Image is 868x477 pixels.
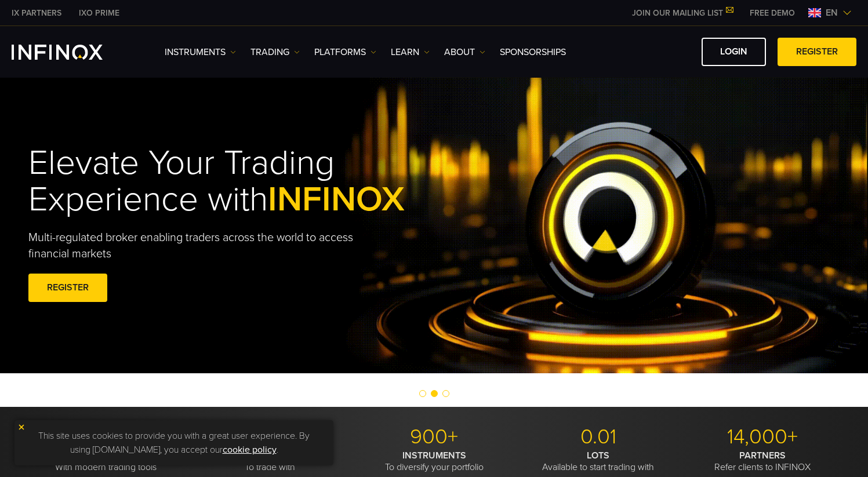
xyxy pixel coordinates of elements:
[3,7,70,19] a: INFINOX
[391,45,430,59] a: Learn
[20,426,328,460] p: This site uses cookies to provide you with a great user experience. By using [DOMAIN_NAME], you a...
[357,450,512,473] p: To diversify your portfolio
[28,230,373,262] p: Multi-regulated broker enabling traders across the world to access financial markets
[357,424,512,450] p: 900+
[268,179,405,220] span: INFINOX
[444,45,485,59] a: ABOUT
[442,390,449,397] span: Go to slide 3
[28,274,107,302] a: REGISTER
[821,6,842,20] span: en
[521,424,676,450] p: 0.01
[28,145,459,218] h1: Elevate Your Trading Experience with
[223,444,277,456] a: cookie policy
[685,450,840,473] p: Refer clients to INFINOX
[17,423,26,431] img: yellow close icon
[623,8,741,18] a: JOIN OUR MAILING LIST
[431,390,438,397] span: Go to slide 2
[702,38,766,66] a: LOGIN
[587,450,609,461] strong: LOTS
[685,424,840,450] p: 14,000+
[250,45,300,59] a: TRADING
[741,7,804,19] a: INFINOX MENU
[70,7,128,19] a: INFINOX
[500,45,566,59] a: SPONSORSHIPS
[739,450,786,461] strong: PARTNERS
[419,390,426,397] span: Go to slide 1
[314,45,376,59] a: PLATFORMS
[778,38,856,66] a: REGISTER
[521,450,676,473] p: Available to start trading with
[12,45,130,60] a: INFINOX Logo
[402,450,466,461] strong: INSTRUMENTS
[165,45,236,59] a: Instruments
